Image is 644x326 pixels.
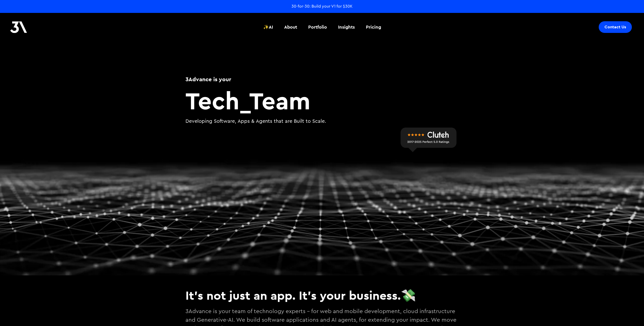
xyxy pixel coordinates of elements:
[335,18,358,36] a: Insights
[260,18,276,36] a: ✨AI
[185,88,459,113] h2: Team
[308,24,327,30] div: Portfolio
[305,18,330,36] a: Portfolio
[281,18,300,36] a: About
[185,118,459,125] p: Developing Software, Apps & Agents that are Built to Scale.
[599,21,632,33] a: Contact Us
[605,25,626,30] div: Contact Us
[263,24,273,30] div: ✨AI
[185,85,239,116] span: Tech
[366,24,381,30] div: Pricing
[284,24,297,30] div: About
[185,75,459,83] h1: 3Advance is your
[239,85,249,116] span: _
[292,4,352,9] a: 30-for-30: Build your V1 for $30K
[363,18,384,36] a: Pricing
[185,288,459,303] h3: It's not just an app. It's your business.💸
[338,24,355,30] div: Insights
